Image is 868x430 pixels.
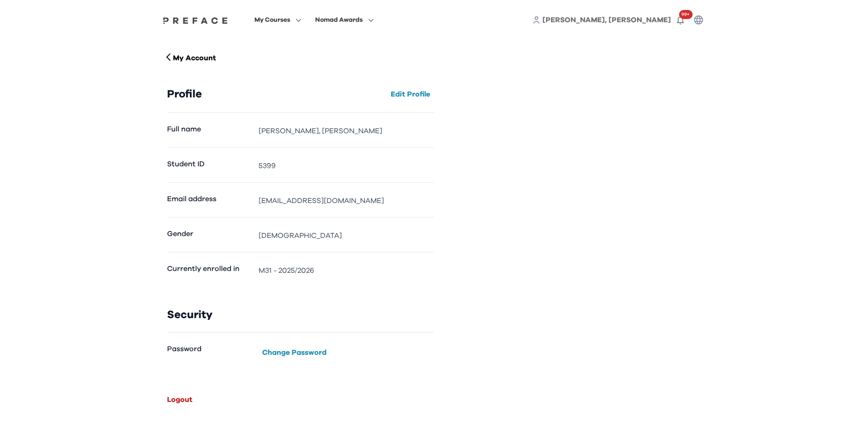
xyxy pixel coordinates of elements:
h3: Security [168,309,434,321]
button: My Courses [252,14,304,26]
span: [PERSON_NAME], [PERSON_NAME] [543,16,671,24]
dt: Currently enrolled in [168,263,252,276]
button: Logout [164,392,197,407]
dd: [DEMOGRAPHIC_DATA] [259,230,434,241]
a: Preface Logo [161,16,230,24]
dt: Password [168,343,252,360]
button: Nomad Awards [312,14,377,26]
span: 99+ [679,10,693,19]
dd: 5399 [259,160,434,171]
button: My Account [160,51,220,65]
h3: Profile [168,88,202,101]
dt: Full name [168,124,252,136]
dt: Email address [168,193,252,206]
dd: M31 - 2025/2026 [259,265,434,276]
dt: Student ID [168,159,252,171]
button: Change Password [259,345,330,360]
dt: Gender [168,228,252,241]
button: 99+ [671,11,690,29]
img: Preface Logo [161,17,230,24]
a: [PERSON_NAME], [PERSON_NAME] [543,14,671,25]
button: Edit Profile [388,87,434,101]
dd: [PERSON_NAME], [PERSON_NAME] [259,126,434,136]
span: Nomad Awards [315,14,363,25]
dd: [EMAIL_ADDRESS][DOMAIN_NAME] [259,195,434,206]
p: My Account [173,53,216,63]
span: My Courses [254,14,290,25]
